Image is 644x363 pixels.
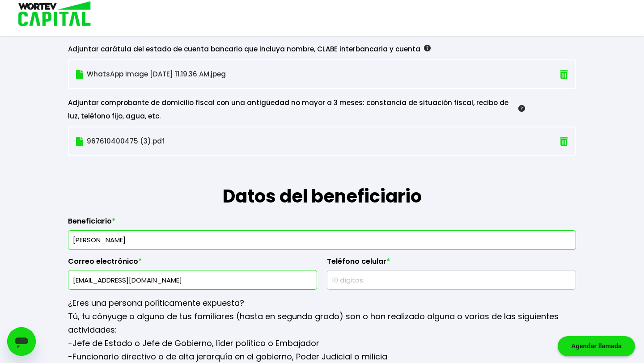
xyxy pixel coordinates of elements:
img: gfR76cHglkPwleuBLjWdxeZVvX9Wp6JBDmjRYY8JYDQn16A2ICN00zLTgIroGa6qie5tIuWH7V3AapTKqzv+oMZsGfMUqL5JM... [424,45,431,51]
h1: Datos del beneficiario [68,156,576,210]
p: ¿Eres una persona políticamente expuesta? [68,296,576,310]
iframe: Botón para iniciar la ventana de mensajería [7,327,36,356]
img: gfR76cHglkPwleuBLjWdxeZVvX9Wp6JBDmjRYY8JYDQn16A2ICN00zLTgIroGa6qie5tIuWH7V3AapTKqzv+oMZsGfMUqL5JM... [518,105,525,112]
div: Adjuntar carátula del estado de cuenta bancario que incluya nombre, CLABE interbancaria y cuenta [68,42,525,56]
img: trash.f49e7519.svg [560,70,568,79]
img: file.874bbc9e.svg [76,137,83,146]
p: WhatsApp Image [DATE] 11.19.36 AM.jpeg [76,68,491,81]
label: Correo electrónico [68,257,317,270]
p: Tú, tu cónyuge o alguno de tus familiares (hasta en segundo grado) son o han realizado alguna o v... [68,310,576,337]
label: Beneficiario [68,217,576,230]
input: 10 dígitos [331,270,572,289]
p: 967610400475 (3).pdf [76,135,491,148]
label: Teléfono celular [327,257,576,270]
img: trash.f49e7519.svg [560,137,568,146]
img: file.874bbc9e.svg [76,70,83,79]
div: Adjuntar comprobante de domicilio fiscal con una antigüedad no mayor a 3 meses: constancia de sit... [68,96,525,123]
div: Agendar llamada [558,336,635,356]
